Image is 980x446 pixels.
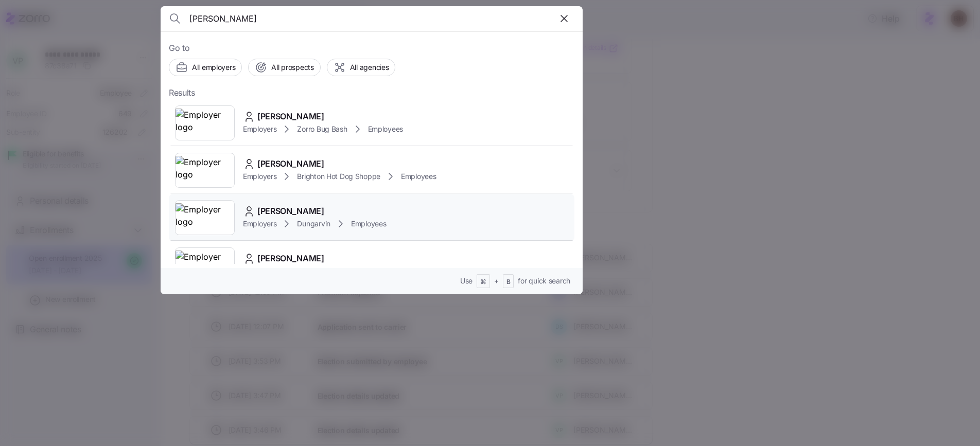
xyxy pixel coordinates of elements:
img: Employer logo [176,109,234,137]
span: Employers [243,171,276,182]
span: Use [460,276,472,286]
span: [PERSON_NAME] [257,157,324,170]
span: ⌘ [480,278,486,287]
span: All prospects [271,62,313,73]
span: Employers [243,219,276,229]
img: Employer logo [176,203,234,232]
span: [PERSON_NAME] [257,110,324,123]
span: + [494,276,499,286]
button: All agencies [327,59,396,76]
button: All prospects [248,59,320,76]
button: All employers [169,59,242,76]
span: Go to [169,42,574,55]
img: Employer logo [176,251,234,279]
span: Dungarvin [297,219,330,229]
span: Employees [368,124,403,134]
span: for quick search [518,276,570,286]
span: [PERSON_NAME] [257,205,324,218]
img: Employer logo [176,156,234,185]
span: B [506,278,511,287]
span: Employers [243,124,276,134]
span: Brighton Hot Dog Shoppe [297,171,380,182]
span: Results [169,86,195,99]
span: All agencies [350,62,389,73]
span: Zorro Bug Bash [297,124,347,134]
span: Employees [351,219,386,229]
span: All employers [192,62,235,73]
span: [PERSON_NAME] [257,252,324,265]
span: Employees [401,171,436,182]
